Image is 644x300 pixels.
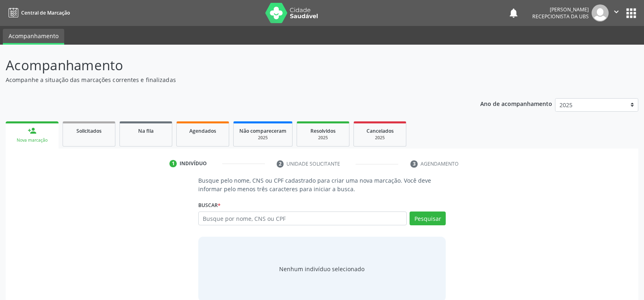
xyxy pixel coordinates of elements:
div: 2025 [360,135,400,141]
span: Agendados [189,127,216,134]
button:  [609,4,624,22]
img: img [592,4,609,22]
span: Central de Marcação [21,9,70,16]
p: Ano de acompanhamento [480,98,552,108]
p: Acompanhamento [6,55,449,76]
p: Busque pelo nome, CNS ou CPF cadastrado para criar uma nova marcação. Você deve informar pelo men... [198,176,446,193]
div: person_add [28,126,37,135]
div: Nova marcação [11,137,53,143]
input: Busque por nome, CNS ou CPF [198,212,407,225]
span: Não compareceram [239,127,286,134]
a: Central de Marcação [6,6,70,19]
span: Na fila [138,127,154,134]
div: 1 [169,160,177,167]
span: Resolvidos [310,127,336,134]
div: 2025 [303,135,343,141]
span: Solicitados [76,127,102,134]
button: notifications [508,7,519,19]
a: Acompanhamento [3,29,64,45]
div: Indivíduo [180,160,207,167]
button: apps [624,6,638,20]
span: Cancelados [366,127,394,134]
i:  [612,7,621,16]
div: 2025 [239,135,286,141]
div: [PERSON_NAME] [532,6,589,13]
label: Buscar [198,199,221,212]
div: Nenhum indivíduo selecionado [279,265,364,273]
p: Acompanhe a situação das marcações correntes e finalizadas [6,76,449,84]
span: Recepcionista da UBS [532,13,589,20]
button: Pesquisar [410,212,446,225]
